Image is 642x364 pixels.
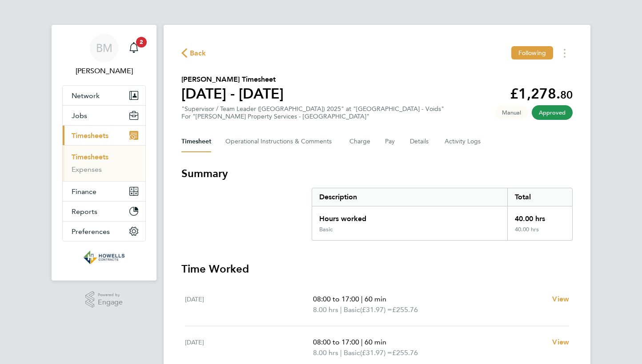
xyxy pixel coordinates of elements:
[83,250,125,265] img: wearehowells-logo-retina.png
[181,166,573,181] h3: Summary
[190,48,206,59] span: Back
[344,348,360,358] span: Basic
[63,106,145,125] button: Jobs
[319,226,333,233] div: Basic
[392,348,418,357] span: £255.76
[181,113,444,120] div: For "[PERSON_NAME] Property Services - [GEOGRAPHIC_DATA]"
[360,348,392,357] span: (£31.97) =
[313,348,338,357] span: 8.00 hrs
[63,145,145,181] div: Timesheets
[72,153,108,161] a: Timesheets
[181,131,211,152] button: Timesheet
[552,295,569,303] span: View
[361,295,363,303] span: |
[507,188,572,206] div: Total
[557,46,573,60] button: Timesheets Menu
[181,47,206,59] button: Back
[62,66,146,76] span: Bianca Manser
[72,165,102,174] a: Expenses
[63,222,145,241] button: Preferences
[72,111,87,120] span: Jobs
[510,85,573,102] app-decimal: £1,278.
[445,131,482,152] button: Activity Logs
[225,131,335,152] button: Operational Instructions & Comments
[410,131,430,152] button: Details
[360,305,392,314] span: (£31.97) =
[312,206,507,226] div: Hours worked
[96,42,112,54] span: BM
[136,37,147,47] span: 2
[552,337,569,348] a: View
[507,226,572,240] div: 40.00 hrs
[385,131,396,152] button: Pay
[495,105,528,120] span: This timesheet was manually created.
[181,74,284,85] h2: [PERSON_NAME] Timesheet
[181,105,444,120] div: "Supervisor / Team Leader ([GEOGRAPHIC_DATA]) 2025" at "[GEOGRAPHIC_DATA] - Voids"
[552,294,569,305] a: View
[349,131,371,152] button: Charge
[63,86,145,105] button: Network
[72,91,100,100] span: Network
[72,227,110,236] span: Preferences
[365,295,386,303] span: 60 min
[52,25,156,281] nav: Main navigation
[72,207,97,216] span: Reports
[181,262,573,276] h3: Time Worked
[340,305,342,314] span: |
[560,88,573,101] span: 80
[313,338,359,346] span: 08:00 to 17:00
[312,188,507,206] div: Description
[63,182,145,201] button: Finance
[62,250,146,265] a: Go to home page
[552,338,569,346] span: View
[63,126,145,145] button: Timesheets
[313,305,338,314] span: 8.00 hrs
[62,34,146,76] a: BM[PERSON_NAME]
[85,291,123,308] a: Powered byEngage
[181,85,284,103] h1: [DATE] - [DATE]
[392,305,418,314] span: £255.76
[507,206,572,226] div: 40.00 hrs
[518,49,546,57] span: Following
[361,338,363,346] span: |
[125,34,143,62] a: 2
[511,46,553,59] button: Following
[185,337,313,358] div: [DATE]
[365,338,386,346] span: 60 min
[72,187,96,196] span: Finance
[532,105,573,120] span: This timesheet has been approved.
[72,131,108,140] span: Timesheets
[312,188,573,241] div: Summary
[185,294,313,315] div: [DATE]
[344,305,360,315] span: Basic
[98,291,123,299] span: Powered by
[63,202,145,221] button: Reports
[313,295,359,303] span: 08:00 to 17:00
[340,348,342,357] span: |
[98,299,123,306] span: Engage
